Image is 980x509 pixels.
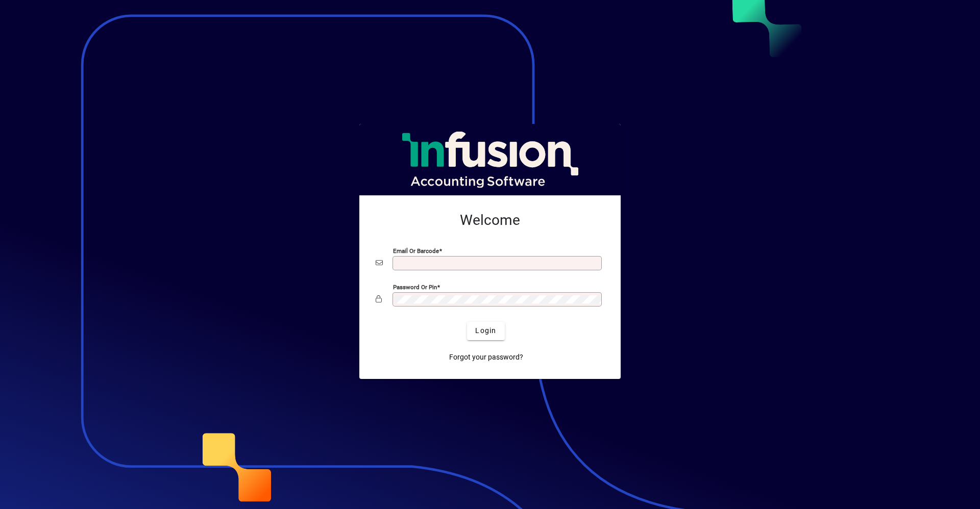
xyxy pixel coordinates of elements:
[449,352,523,363] span: Forgot your password?
[393,283,437,290] mat-label: Password or Pin
[393,247,439,254] mat-label: Email or Barcode
[467,322,504,340] button: Login
[475,325,496,336] span: Login
[376,212,604,229] h2: Welcome
[445,348,527,367] a: Forgot your password?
